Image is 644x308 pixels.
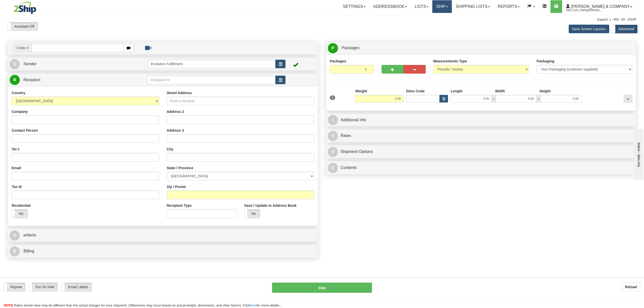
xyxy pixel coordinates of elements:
label: Tax Id [12,184,22,189]
span: Recipient [23,78,40,82]
a: $Rates [328,131,634,141]
a: P Packages [328,43,634,53]
div: Support: 1 - 855 - 55 - 2SHIP [8,18,636,22]
label: City [167,147,173,152]
button: Reload [622,283,640,291]
label: Height [540,89,551,94]
span: Sender [23,62,37,66]
span: B [10,246,20,256]
div: ... [624,95,632,102]
span: Order # [13,44,32,52]
b: Reload [625,285,637,289]
span: @ [10,230,20,241]
a: @ eAlerts [10,230,316,241]
button: Save Screen Layout [569,25,609,33]
label: Company [12,109,28,114]
span: Packages [342,46,359,50]
span: [PERSON_NAME] & Company [570,4,630,9]
span: I [328,115,338,125]
span: 1 [330,95,335,100]
input: Recipient Id [148,76,276,84]
iframe: chat widget [632,128,643,180]
span: Billing [23,249,34,253]
span: O [328,147,338,157]
label: Weight [355,89,367,94]
label: State / Province [167,165,193,170]
label: Advanced [612,25,637,33]
input: Enter a location [167,97,314,105]
a: Settings [339,0,369,13]
label: Country [12,90,25,95]
label: Email Labels [62,283,92,291]
a: Reports [494,0,524,13]
button: Ship [272,283,372,293]
label: Put On hold [29,283,58,291]
div: live help - online [4,4,47,8]
a: Shipping lists [452,0,494,13]
span: 3042 / [US_STATE][PERSON_NAME] [566,8,604,13]
span: x [537,95,540,102]
label: Address 2 [167,109,184,114]
label: Packages [330,59,346,64]
label: No [12,210,27,218]
a: [PERSON_NAME] & Company 3042 / [US_STATE][PERSON_NAME] [562,0,636,13]
label: Street Address [167,90,192,95]
span: P [328,43,338,53]
span: R [10,75,20,85]
label: Residential [12,203,31,208]
label: Contact Person [12,128,38,133]
a: S Sender [10,59,148,69]
a: here [250,303,257,307]
label: Dims Code [406,89,425,94]
label: Zip / Postal [167,184,186,189]
label: Measurements Type [433,59,467,64]
a: Ship [432,0,452,13]
span: NOTE: [4,303,14,307]
label: Assistant Off [8,22,38,31]
label: Email [12,165,21,170]
label: Repeat [4,283,25,291]
label: Tel # [12,147,20,152]
label: No [244,210,260,218]
span: $ [328,131,338,141]
span: eAlerts [23,233,36,237]
input: Sender Id [148,60,276,68]
label: Save / Update in Address Book [244,203,296,208]
a: Addressbook [369,0,411,13]
span: S [10,59,20,69]
label: Recipient Type [167,203,192,208]
a: Lists [411,0,432,13]
label: Packaging [536,59,554,64]
img: logo3042.jpg [8,1,42,14]
label: Address 3 [167,128,184,133]
label: Length [451,89,462,94]
span: C [328,163,338,173]
span: x [492,95,495,102]
a: CContents [328,163,634,173]
a: OShipment Options [328,147,634,157]
a: R Recipient [10,75,132,85]
a: B Billing [10,246,316,256]
label: Width [495,89,505,94]
a: IAdditional Info [328,115,634,125]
